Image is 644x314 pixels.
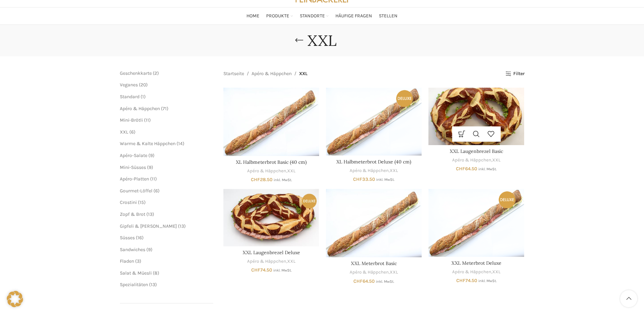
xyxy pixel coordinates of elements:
[251,267,272,273] bdi: 74.50
[163,106,167,111] span: 71
[223,88,319,156] a: XL Halbmeterbrot Basic (40 cm)
[223,258,319,265] div: ,
[223,168,319,174] div: ,
[120,117,143,123] a: Mini-Brötli
[120,94,140,100] a: Standard
[274,178,292,182] small: inkl. MwSt.
[428,88,524,145] a: XXL Laugenbrezel Basic
[326,189,422,257] a: XXL Meterbrot Basic
[390,269,398,276] a: XXL
[148,247,151,252] span: 9
[251,267,260,273] span: CHF
[351,260,397,266] a: XXL Meterbrot Basic
[469,126,484,142] a: Schnellansicht
[455,126,469,142] a: Wähle Optionen für „XXL Laugenbrezel Basic“
[336,159,411,165] a: XL Halbmeterbrot Deluxe (40 cm)
[120,258,134,264] a: Fladen
[120,70,152,76] a: Geschenkkarte
[452,157,491,163] a: Apéro & Häppchen
[379,9,398,23] a: Stellen
[120,247,145,252] span: Sandwiches
[120,129,128,135] span: XXL
[379,13,398,19] span: Stellen
[266,13,289,19] span: Produkte
[353,278,363,284] span: CHF
[492,157,500,163] a: XXL
[236,159,307,165] a: XL Halbmeterbrot Basic (40 cm)
[131,129,134,135] span: 6
[291,34,308,47] a: Go back
[620,290,637,307] a: Scroll to top button
[150,153,153,158] span: 9
[152,176,155,182] span: 11
[120,188,152,194] span: Gourmet-Löffel
[146,117,149,123] span: 11
[300,13,325,19] span: Standorte
[137,258,140,264] span: 3
[120,211,145,217] a: Zopf & Brot
[376,177,394,182] small: inkl. MwSt.
[246,9,259,23] a: Home
[353,176,362,182] span: CHF
[120,164,146,170] a: Mini-Süsses
[141,82,146,88] span: 20
[120,153,147,158] a: Apéro-Salate
[137,235,142,241] span: 16
[251,177,260,182] span: CHF
[335,9,372,23] a: Häufige Fragen
[120,223,177,229] a: Gipfeli & [PERSON_NAME]
[350,269,389,276] a: Apéro & Häppchen
[252,70,292,77] a: Apéro & Häppchen
[452,269,491,275] a: Apéro & Häppchen
[140,199,144,205] span: 15
[428,189,524,257] a: XXL Meterbrot Deluxe
[120,141,176,146] a: Warme & Kalte Häppchen
[273,268,292,273] small: inkl. MwSt.
[120,82,138,88] a: Veganes
[247,258,286,265] a: Apéro & Häppchen
[456,278,477,283] bdi: 74.50
[326,168,422,174] div: ,
[350,168,389,174] a: Apéro & Häppchen
[478,279,497,283] small: inkl. MwSt.
[148,211,152,217] span: 13
[251,177,273,182] bdi: 28.50
[243,249,300,256] a: XXL Laugenbrezel Deluxe
[246,13,259,19] span: Home
[154,270,158,276] span: 8
[116,9,528,23] div: Main navigation
[142,94,144,100] span: 1
[155,188,158,194] span: 6
[478,167,497,171] small: inkl. MwSt.
[335,13,372,19] span: Häufige Fragen
[120,235,135,241] span: Süsses
[180,223,184,229] span: 13
[120,270,152,276] a: Salat & Müesli
[326,88,422,155] a: XL Halbmeterbrot Deluxe (40 cm)
[456,166,465,172] span: CHF
[300,9,329,23] a: Standorte
[120,282,148,287] a: Spezialitäten
[390,168,398,174] a: XXL
[450,148,503,154] a: XXL Laugenbrezel Basic
[178,141,183,146] span: 14
[266,9,293,23] a: Produkte
[353,278,375,284] bdi: 64.50
[223,70,244,77] a: Startseite
[120,106,160,111] a: Apéro & Häppchen
[326,269,422,276] div: ,
[120,176,149,182] a: Apéro-Platten
[299,70,308,77] span: XXL
[120,199,137,205] a: Crostini
[308,32,336,50] h1: XXL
